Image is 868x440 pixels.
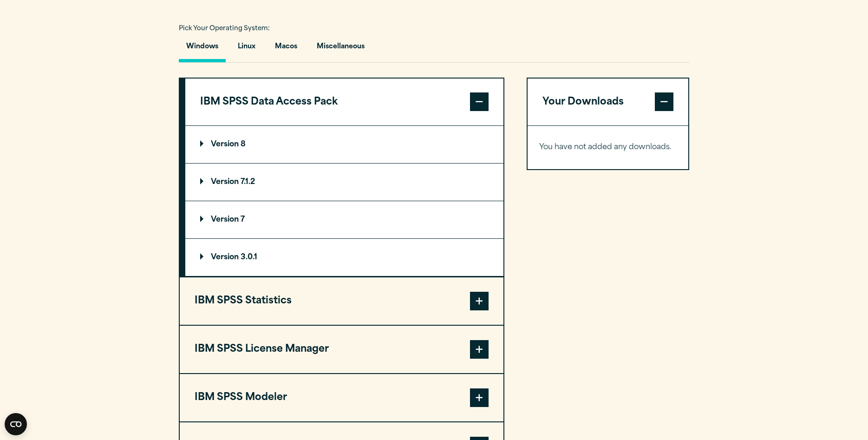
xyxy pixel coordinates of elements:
[230,36,263,62] button: Linux
[185,239,503,276] summary: Version 3.0.1
[185,201,503,238] summary: Version 7
[180,277,503,325] button: IBM SPSS Statistics
[185,79,503,126] button: IBM SPSS Data Access Pack
[200,178,255,186] p: Version 7.1.2
[185,125,503,276] div: IBM SPSS Data Access Pack
[200,216,245,223] p: Version 7
[528,79,689,126] button: Your Downloads
[180,374,503,421] button: IBM SPSS Modeler
[179,26,270,32] span: Pick Your Operating System:
[185,164,503,201] summary: Version 7.1.2
[200,254,257,261] p: Version 3.0.1
[185,126,503,163] summary: Version 8
[268,36,305,62] button: Macos
[5,413,27,435] button: Open CMP widget
[179,36,226,62] button: Windows
[200,141,246,148] p: Version 8
[528,125,689,169] div: Your Downloads
[309,36,372,62] button: Miscellaneous
[180,326,503,373] button: IBM SPSS License Manager
[539,141,677,154] p: You have not added any downloads.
